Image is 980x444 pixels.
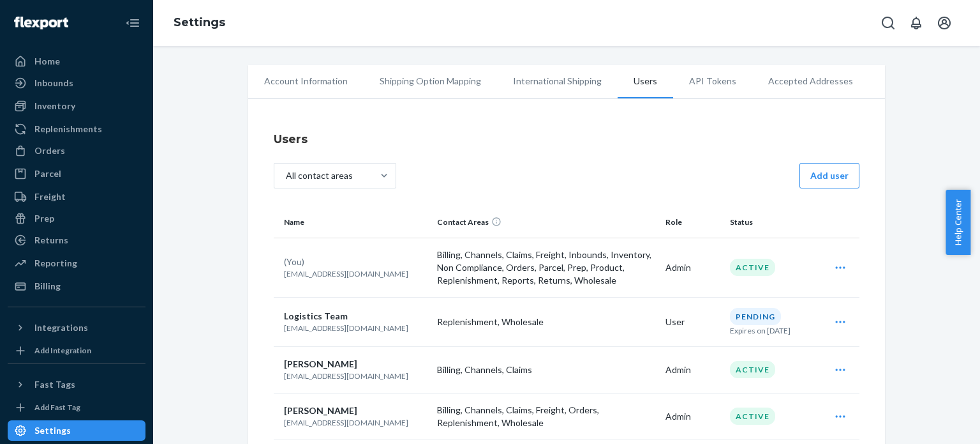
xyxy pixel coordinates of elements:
div: Active [730,259,775,276]
button: Add user [799,163,859,188]
p: [EMAIL_ADDRESS][DOMAIN_NAME] [284,417,427,428]
div: Inventory [34,100,75,112]
a: Add Fast Tag [8,400,145,415]
ol: breadcrumbs [163,4,235,42]
button: Close Navigation [120,10,145,36]
a: Reporting [8,253,145,273]
a: Freight [8,187,145,207]
td: Admin [660,393,725,440]
p: Billing, Channels, Claims, Freight, Inbounds, Inventory, Non Compliance, Orders, Parcel, Prep, Pr... [437,249,655,287]
a: Inventory [8,96,145,116]
h4: Users [274,131,859,148]
div: Inbounds [34,77,73,89]
p: Billing, Channels, Claims, Freight, Orders, Replenishment, Wholesale [437,404,655,429]
button: Open Search Box [875,10,901,36]
button: Integrations [8,318,145,338]
div: Fast Tags [34,378,75,391]
a: Settings [8,420,145,441]
a: Orders [8,141,145,161]
div: Active [730,408,775,425]
a: Prep [8,208,145,229]
div: Settings [34,424,71,437]
a: Settings [174,15,225,29]
p: [EMAIL_ADDRESS][DOMAIN_NAME] [284,323,427,333]
a: Home [8,51,145,72]
div: Returns [34,234,68,247]
a: Parcel [8,164,145,184]
p: Expires on [DATE] [730,325,791,336]
div: Pending [730,308,781,325]
div: Open user actions [824,357,857,383]
span: [PERSON_NAME] [284,358,357,369]
th: Status [725,207,819,238]
div: Parcel [34,167,61,180]
div: Open user actions [824,404,857,429]
li: Shipping Option Mapping [364,65,497,97]
span: (You) [284,256,304,267]
li: Users [618,65,673,98]
div: Active [730,361,775,378]
p: [EMAIL_ADDRESS][DOMAIN_NAME] [284,268,427,279]
td: User [660,297,725,346]
p: Billing, Channels, Claims [437,364,655,376]
div: Billing [34,280,61,293]
p: Replenishment, Wholesale [437,316,655,328]
div: Reporting [34,257,77,270]
th: Name [274,207,432,238]
div: Add Integration [34,345,91,356]
div: Orders [34,144,65,157]
a: Billing [8,276,145,296]
div: Replenishments [34,123,102,135]
div: Open user actions [824,309,857,335]
td: Admin [660,346,725,393]
div: Integrations [34,321,88,334]
a: Replenishments [8,119,145,139]
th: Role [660,207,725,238]
a: Add Integration [8,343,145,358]
li: Accepted Addresses [752,65,869,97]
div: Add Fast Tag [34,402,80,413]
div: Open user actions [824,255,857,280]
li: API Tokens [673,65,752,97]
button: Open account menu [932,10,957,36]
a: Returns [8,230,145,250]
div: Home [34,55,60,68]
li: International Shipping [497,65,618,97]
td: Admin [660,238,725,297]
div: Prep [34,212,54,225]
button: Fast Tags [8,374,145,395]
th: Contact Areas [432,207,660,238]
button: Open notifications [903,10,929,36]
span: Logistics Team [284,310,348,321]
span: [PERSON_NAME] [284,405,357,416]
div: All contact areas [286,169,353,182]
a: Inbounds [8,73,145,93]
li: Account Information [248,65,364,97]
p: [EMAIL_ADDRESS][DOMAIN_NAME] [284,371,427,381]
div: Freight [34,190,66,203]
img: Flexport logo [14,17,68,29]
button: Help Center [946,190,970,255]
